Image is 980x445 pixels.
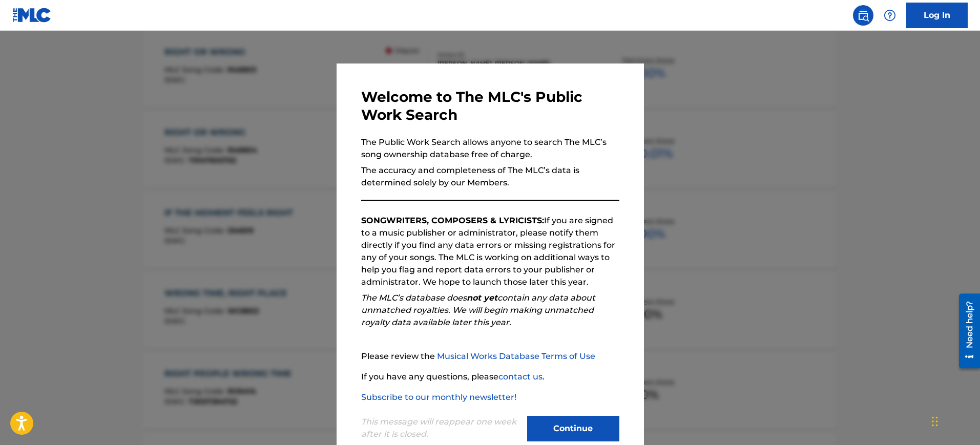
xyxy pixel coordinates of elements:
[361,136,619,161] p: The Public Work Search allows anyone to search The MLC’s song ownership database free of charge.
[880,5,900,26] div: Help
[361,416,521,440] p: This message will reappear one week after it is closed.
[857,9,869,22] img: search
[951,290,980,372] iframe: Resource Center
[12,8,52,23] img: MLC Logo
[361,371,619,383] p: If you have any questions, please .
[361,88,619,124] h3: Welcome to The MLC's Public Work Search
[884,9,896,22] img: help
[361,293,595,327] em: The MLC’s database does contain any data about unmatched royalties. We will begin making unmatche...
[361,215,619,288] p: If you are signed to a music publisher or administrator, please notify them directly if you find ...
[498,372,543,382] a: contact us
[853,5,873,26] a: Public Search
[361,350,619,363] p: Please review the
[361,216,544,225] strong: SONGWRITERS, COMPOSERS & LYRICISTS:
[932,406,938,437] div: Drag
[437,351,595,361] a: Musical Works Database Terms of Use
[929,396,980,445] iframe: Chat Widget
[361,164,619,189] p: The accuracy and completeness of The MLC’s data is determined solely by our Members.
[906,3,968,28] a: Log In
[467,293,497,303] strong: not yet
[361,392,516,402] a: Subscribe to our monthly newsletter!
[527,416,619,441] button: Continue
